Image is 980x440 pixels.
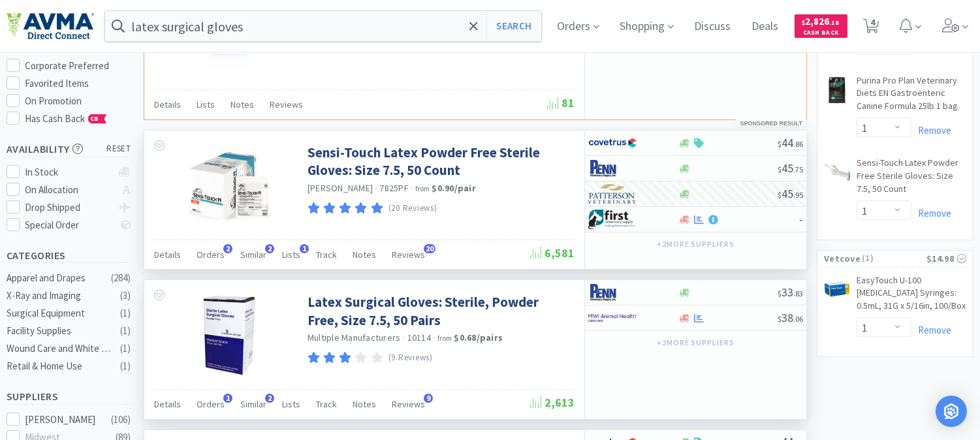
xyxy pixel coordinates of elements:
[824,251,861,266] span: Vetcove
[308,144,571,180] a: Sensi-Touch Latex Powder Free Sterile Gloves: Size 7.5, 50 Count
[778,314,782,324] span: $
[424,244,435,253] span: 20
[411,182,413,194] span: ·
[588,159,637,178] img: e1133ece90fa4a959c5ae41b0808c578_9.png
[778,161,803,176] span: 45
[824,159,850,185] img: 02249047d6684e4eb5f3a7fae7b72634_207347.jpeg
[7,142,131,157] h5: Availability
[154,99,181,110] span: Details
[911,42,951,54] a: Remove
[120,323,131,339] div: ( 1 )
[25,112,107,125] span: Has Cash Back
[530,395,575,410] span: 2,613
[407,332,431,343] span: 10114
[120,306,131,321] div: ( 1 )
[793,139,803,149] span: . 86
[25,93,131,109] div: On Promotion
[240,398,266,410] span: Similar
[7,12,94,40] img: e4e33dab9f054f5782a47901c742baa9_102.png
[200,293,257,378] img: b831103b188e46fd80e90e32c41a1f57_222609.png
[7,270,112,286] div: Apparel and Drapes
[588,210,637,229] img: 67d67680309e4a0bb49a5ff0391dcc42_6.png
[197,99,215,110] span: Lists
[415,184,430,193] span: from
[111,270,131,286] div: ( 284 )
[282,249,300,260] span: Lists
[197,249,225,260] span: Orders
[432,182,477,194] strong: $0.90 / pair
[778,186,803,201] span: 45
[433,332,435,343] span: ·
[388,202,437,215] p: (20 Reviews)
[270,99,303,110] span: Reviews
[588,184,637,204] img: f5e969b455434c6296c6d81ef179fa71_3.png
[793,289,803,298] span: . 83
[689,21,736,33] a: Discuss
[926,251,966,266] div: $14.98
[799,212,803,227] span: -
[588,308,637,328] img: f6b2451649754179b5b4e0c70c3f7cb0_2.png
[316,398,337,410] span: Track
[25,76,131,91] div: Favorited Items
[380,182,409,194] span: 7825PF
[7,306,112,321] div: Surgical Equipment
[25,412,106,428] div: [PERSON_NAME]
[107,142,131,156] span: reset
[7,389,131,404] h5: Suppliers
[778,310,803,325] span: 38
[375,182,377,194] span: ·
[197,398,225,410] span: Orders
[736,119,807,127] div: Sponsored Result
[265,244,274,253] span: 2
[547,95,575,110] span: 81
[778,139,782,149] span: $
[105,11,541,41] input: Search by item, sku, manufacturer, ingredient, size...
[824,277,850,303] img: b6ddb9e96db64458866f1a42e6e10166.jpg
[308,293,571,329] a: Latex Surgical Gloves: Sterile, Powder Free, Size 7.5, 50 Pairs
[7,288,112,304] div: X-Ray and Imaging
[7,358,112,374] div: Retail & Home Use
[353,398,376,410] span: Notes
[802,18,806,27] span: $
[793,190,803,200] span: . 95
[778,289,782,298] span: $
[824,77,850,103] img: 142bc7f4f5514053bd3dfeed9dae087c_706518.jpeg
[223,394,232,403] span: 1
[223,244,232,253] span: 2
[89,115,102,123] span: CB
[830,18,840,27] span: . 18
[747,21,784,33] a: Deals
[7,248,131,263] h5: Categories
[911,207,951,219] a: Remove
[437,334,452,343] span: from
[650,334,741,352] button: +2more suppliers
[25,182,112,198] div: On Allocation
[282,398,300,410] span: Lists
[316,249,337,260] span: Track
[392,398,425,410] span: Reviews
[240,249,266,260] span: Similar
[911,324,951,336] a: Remove
[936,396,967,427] div: Open Intercom Messenger
[25,165,112,180] div: In Stock
[308,182,373,194] a: [PERSON_NAME]
[795,8,847,44] a: $2,826.18Cash Back
[778,135,803,150] span: 44
[778,165,782,174] span: $
[793,165,803,174] span: . 75
[424,394,433,403] span: 9
[120,341,131,356] div: ( 1 )
[588,133,637,153] img: 77fca1acd8b6420a9015268ca798ef17_1.png
[265,394,274,403] span: 2
[120,358,131,374] div: ( 1 )
[911,124,951,136] a: Remove
[392,249,425,260] span: Reviews
[454,332,503,343] strong: $0.68 / pairs
[388,351,433,365] p: (9 Reviews)
[300,244,309,253] span: 1
[857,274,966,318] a: EasyTouch U-100 [MEDICAL_DATA] Syringes: 0.5mL, 31G x 5/16in, 100/Box
[25,58,131,74] div: Corporate Preferred
[120,288,131,304] div: ( 3 )
[308,332,401,343] a: Multiple Manufacturers
[857,157,966,200] a: Sensi-Touch Latex Powder Free Sterile Gloves: Size 7.5, 50 Count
